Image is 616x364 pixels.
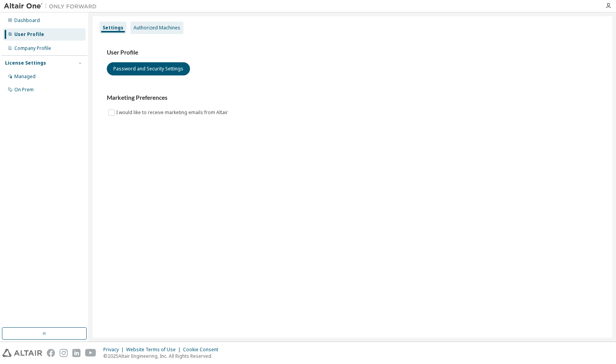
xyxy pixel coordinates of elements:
img: linkedin.svg [72,349,80,357]
div: Dashboard [14,17,40,24]
button: Password and Security Settings [107,62,190,75]
div: Managed [14,73,36,80]
img: facebook.svg [47,349,55,357]
img: altair_logo.svg [2,349,42,357]
h3: User Profile [107,49,598,56]
label: I would like to receive marketing emails from Altair [116,108,229,117]
div: Authorized Machines [133,25,180,31]
div: Website Terms of Use [126,347,183,353]
div: Settings [103,25,123,31]
div: On Prem [14,87,34,93]
div: Company Profile [14,45,51,51]
img: instagram.svg [60,349,68,357]
img: Altair One [4,2,101,10]
div: Privacy [103,347,126,353]
div: License Settings [5,60,46,66]
h3: Marketing Preferences [107,94,598,102]
img: youtube.svg [85,349,96,357]
div: User Profile [14,31,44,38]
p: © 2025 Altair Engineering, Inc. All Rights Reserved. [103,353,223,359]
div: Cookie Consent [183,347,223,353]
